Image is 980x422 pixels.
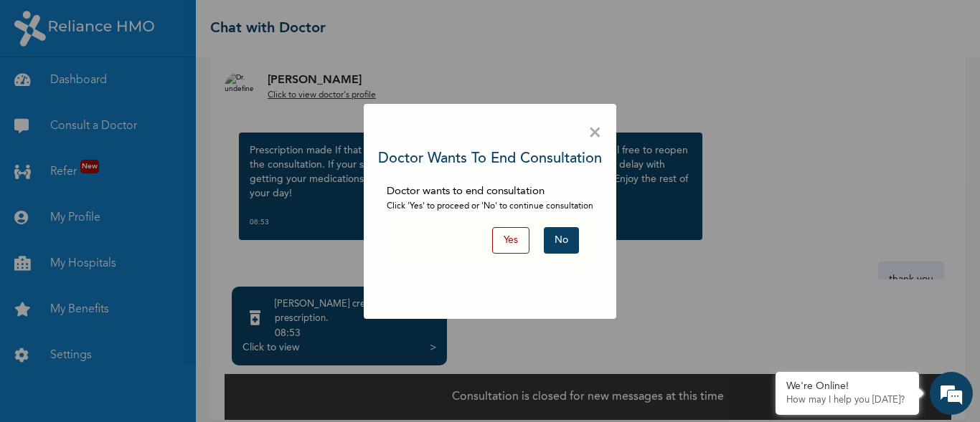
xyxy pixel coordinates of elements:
[75,80,241,99] div: Chat with us now
[387,184,593,201] p: Doctor wants to end consultation
[7,299,273,350] textarea: Type your message and hit 'Enter'
[588,118,602,148] span: ×
[387,200,593,213] p: Click 'Yes' to proceed or 'No' to continue consultation
[786,380,908,393] div: We're Online!
[83,135,198,279] span: We're online!
[7,375,141,385] span: Conversation
[378,148,602,170] h3: Doctor wants to end consultation
[544,227,579,254] button: No
[235,7,270,42] div: Minimize live chat window
[786,395,908,406] p: How may I help you today?
[27,72,58,107] img: d_794563401_company_1708531726252_794563401
[492,227,529,254] button: Yes
[141,350,274,394] div: FAQs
